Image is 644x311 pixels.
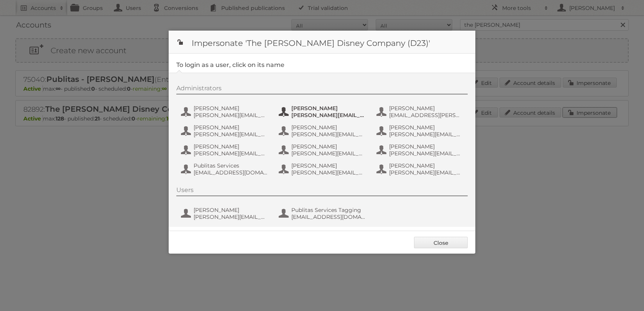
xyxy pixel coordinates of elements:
span: [PERSON_NAME][EMAIL_ADDRESS][PERSON_NAME][DOMAIN_NAME] [194,213,268,220]
span: [PERSON_NAME][EMAIL_ADDRESS][PERSON_NAME][DOMAIN_NAME] [194,112,268,119]
span: [PERSON_NAME][EMAIL_ADDRESS][PERSON_NAME][DOMAIN_NAME] [389,169,463,176]
span: [PERSON_NAME][EMAIL_ADDRESS][PERSON_NAME][DOMAIN_NAME] [194,131,268,138]
button: [PERSON_NAME] [EMAIL_ADDRESS][PERSON_NAME][DOMAIN_NAME] [376,104,466,119]
span: [PERSON_NAME] [291,162,366,169]
span: [PERSON_NAME][EMAIL_ADDRESS][PERSON_NAME][DOMAIN_NAME] [291,150,366,157]
button: [PERSON_NAME] [PERSON_NAME][EMAIL_ADDRESS][PERSON_NAME][DOMAIN_NAME] [278,161,368,177]
span: [PERSON_NAME][EMAIL_ADDRESS][PERSON_NAME][DOMAIN_NAME] [291,169,366,176]
span: [PERSON_NAME] [291,124,366,131]
span: [EMAIL_ADDRESS][DOMAIN_NAME] [291,213,366,220]
span: [PERSON_NAME][EMAIL_ADDRESS][PERSON_NAME][DOMAIN_NAME] [291,131,366,138]
button: [PERSON_NAME] [PERSON_NAME][EMAIL_ADDRESS][PERSON_NAME][DOMAIN_NAME] [376,142,466,158]
span: [PERSON_NAME][EMAIL_ADDRESS][DOMAIN_NAME] [291,112,366,119]
button: [PERSON_NAME] [PERSON_NAME][EMAIL_ADDRESS][PERSON_NAME][DOMAIN_NAME] [180,123,270,138]
span: [PERSON_NAME] [194,124,268,131]
button: [PERSON_NAME] [PERSON_NAME][EMAIL_ADDRESS][PERSON_NAME][DOMAIN_NAME] [180,206,270,221]
span: [PERSON_NAME] [389,143,463,150]
button: [PERSON_NAME] [PERSON_NAME][EMAIL_ADDRESS][PERSON_NAME][DOMAIN_NAME] [278,142,368,158]
span: [EMAIL_ADDRESS][DOMAIN_NAME] [194,169,268,176]
span: [PERSON_NAME][EMAIL_ADDRESS][DOMAIN_NAME] [389,131,463,138]
a: Close [414,237,468,248]
span: [PERSON_NAME][EMAIL_ADDRESS][PERSON_NAME][DOMAIN_NAME] [389,150,463,157]
button: [PERSON_NAME] [PERSON_NAME][EMAIL_ADDRESS][PERSON_NAME][DOMAIN_NAME] [278,123,368,138]
div: Administrators [176,85,468,94]
h1: Impersonate 'The [PERSON_NAME] Disney Company (D23)' [169,31,475,54]
span: [PERSON_NAME] [389,162,463,169]
button: [PERSON_NAME] [PERSON_NAME][EMAIL_ADDRESS][PERSON_NAME][DOMAIN_NAME] [180,142,270,158]
span: [PERSON_NAME] [389,124,463,131]
span: [PERSON_NAME][EMAIL_ADDRESS][PERSON_NAME][DOMAIN_NAME] [194,150,268,157]
span: [PERSON_NAME] [194,105,268,112]
button: [PERSON_NAME] [PERSON_NAME][EMAIL_ADDRESS][DOMAIN_NAME] [376,123,466,138]
span: [PERSON_NAME] [291,105,366,112]
button: [PERSON_NAME] [PERSON_NAME][EMAIL_ADDRESS][PERSON_NAME][DOMAIN_NAME] [376,161,466,177]
span: Publitas Services [194,162,268,169]
span: [PERSON_NAME] [389,105,463,112]
span: [PERSON_NAME] [194,143,268,150]
span: Publitas Services Tagging [291,207,366,213]
button: Publitas Services [EMAIL_ADDRESS][DOMAIN_NAME] [180,161,270,177]
span: [EMAIL_ADDRESS][PERSON_NAME][DOMAIN_NAME] [389,112,463,119]
button: [PERSON_NAME] [PERSON_NAME][EMAIL_ADDRESS][DOMAIN_NAME] [278,104,368,119]
span: [PERSON_NAME] [194,207,268,213]
legend: To login as a user, click on its name [176,61,284,68]
div: Users [176,186,468,196]
button: Publitas Services Tagging [EMAIL_ADDRESS][DOMAIN_NAME] [278,206,368,221]
span: [PERSON_NAME] [291,143,366,150]
button: [PERSON_NAME] [PERSON_NAME][EMAIL_ADDRESS][PERSON_NAME][DOMAIN_NAME] [180,104,270,119]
